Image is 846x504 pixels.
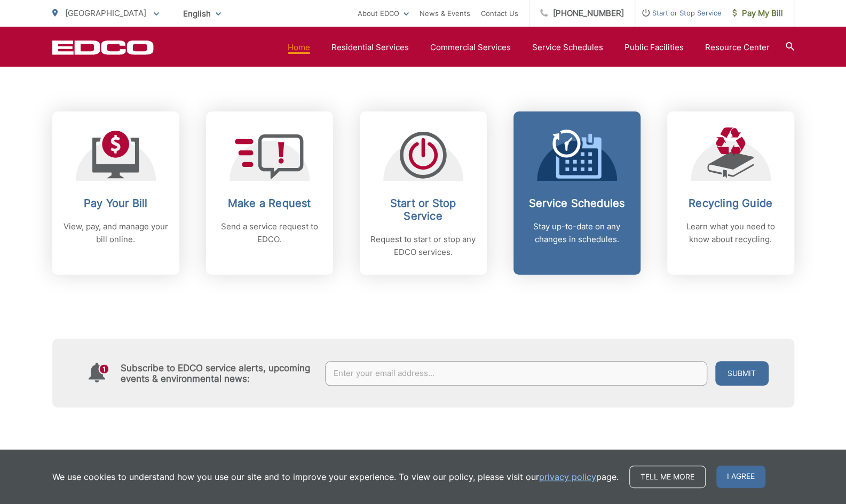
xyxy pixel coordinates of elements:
a: Tell me more [629,466,706,488]
h2: Recycling Guide [678,197,784,210]
a: About EDCO [358,7,409,20]
a: privacy policy [539,470,596,483]
a: Resource Center [705,41,770,54]
a: Pay Your Bill View, pay, and manage your bill online. [52,111,179,275]
p: Request to start or stop any EDCO services. [370,233,476,259]
h2: Pay Your Bill [63,197,169,210]
a: Commercial Services [430,41,511,54]
a: Contact Us [481,7,518,20]
p: Learn what you need to know about recycling. [678,220,784,246]
button: Submit [715,361,769,386]
a: Public Facilities [624,41,684,54]
span: Pay My Bill [732,7,783,20]
p: Stay up-to-date on any changes in schedules. [524,220,630,246]
h2: Start or Stop Service [370,197,476,222]
a: News & Events [420,7,470,20]
a: Service Schedules Stay up-to-date on any changes in schedules. [513,111,641,275]
p: We use cookies to understand how you use our site and to improve your experience. To view our pol... [52,470,619,483]
h4: Subscribe to EDCO service alerts, upcoming events & environmental news: [121,363,315,384]
a: Service Schedules [532,41,603,54]
a: EDCD logo. Return to the homepage. [52,40,154,55]
p: Send a service request to EDCO. [217,220,322,246]
a: Residential Services [331,41,409,54]
h2: Make a Request [217,197,322,210]
h2: Service Schedules [524,197,630,210]
span: [GEOGRAPHIC_DATA] [65,8,146,18]
a: Recycling Guide Learn what you need to know about recycling. [667,111,794,275]
p: View, pay, and manage your bill online. [63,220,169,246]
span: I agree [716,466,765,488]
a: Home [288,41,310,54]
input: Enter your email address... [325,361,707,386]
span: English [175,4,229,23]
a: Make a Request Send a service request to EDCO. [206,111,333,275]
